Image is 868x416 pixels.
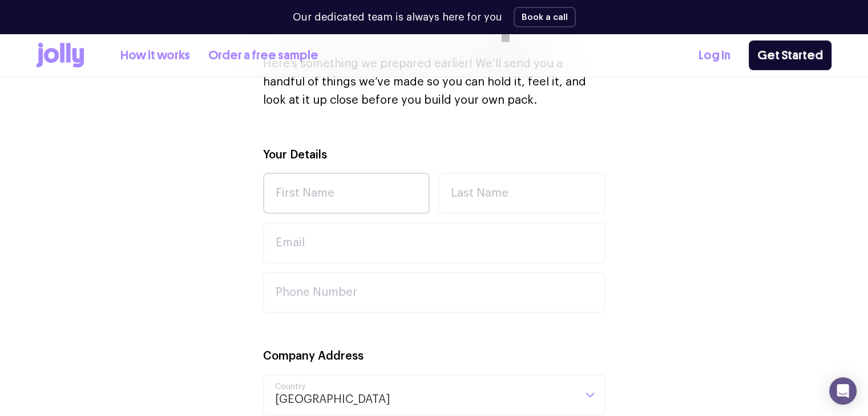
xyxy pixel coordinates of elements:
[208,46,318,65] a: Order a free sample
[274,376,390,414] span: [GEOGRAPHIC_DATA]
[699,46,730,65] a: Log In
[120,46,190,65] a: How it works
[263,147,327,164] label: Your Details
[829,377,857,405] div: Open Intercom Messenger
[263,348,364,365] label: Company Address
[263,374,605,415] div: Search for option
[293,10,502,25] p: Our dedicated team is always here for you
[390,376,575,414] input: Search for option
[749,40,831,70] a: Get Started
[514,7,576,27] button: Book a call
[263,55,605,109] p: Here’s something we prepared earlier! We’ll send you a handful of things we’ve made so you can ho...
